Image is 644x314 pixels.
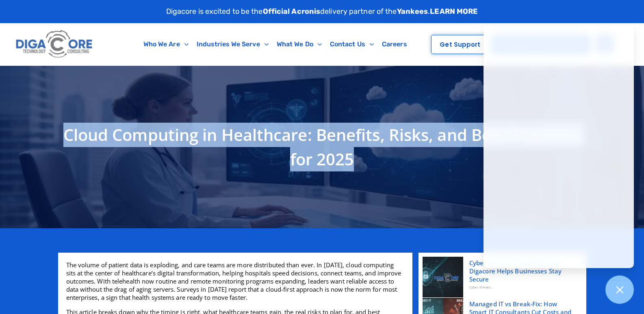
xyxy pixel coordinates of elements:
h1: Cloud Computing in Healthcare: Benefits, Risks, and Best Practices for 2025 [62,123,582,171]
img: Cyber Security Consulting [423,257,463,297]
strong: Official Acronis [263,7,321,16]
span: Get Support [440,41,480,48]
strong: Yankees [397,7,428,16]
img: Digacore logo 1 [14,27,95,61]
a: Careers [378,35,411,54]
div: Cyber threats... [469,283,576,291]
a: Contact Us [326,35,378,54]
span: The volume of patient data is exploding, and care teams are more distributed than ever. In [DATE]... [66,261,401,301]
p: Digacore is excited to be the delivery partner of the . [166,6,478,17]
a: LEARN MORE [430,7,478,16]
a: Cyber Security Consulting: How Digacore Helps Businesses Stay Secure [469,259,576,283]
nav: Menu [129,35,422,54]
iframe: Chatgenie Messenger [484,24,634,268]
a: What We Do [273,35,326,54]
a: Who We Are [139,35,193,54]
a: Industries We Serve [193,35,273,54]
a: Get Support [431,35,489,54]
